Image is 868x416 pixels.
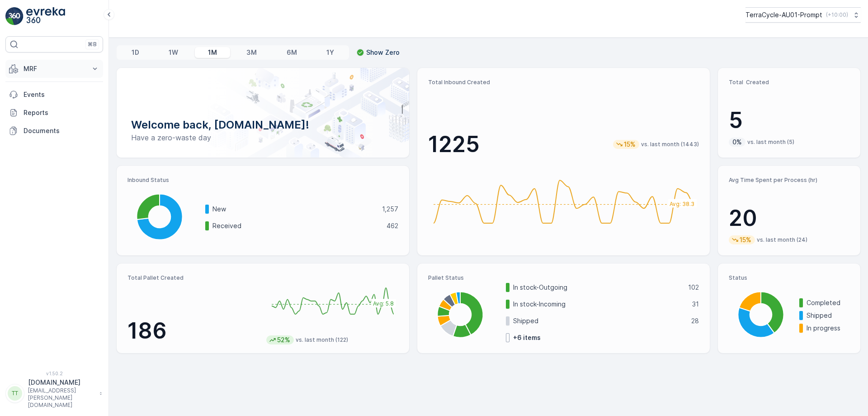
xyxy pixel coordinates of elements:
p: + 6 items [513,333,541,342]
p: 1225 [428,131,480,158]
p: 1,257 [382,205,398,214]
p: In stock-Incoming [513,300,686,309]
a: Documents [5,122,103,140]
p: Documents [24,126,99,135]
p: 6M [287,48,297,57]
p: 3M [246,48,257,57]
p: ⌘B [88,41,97,48]
p: Received [212,221,381,230]
p: [EMAIL_ADDRESS][PERSON_NAME][DOMAIN_NAME] [28,387,95,409]
p: 102 [688,283,699,292]
p: Reports [24,108,99,117]
p: Pallet Status [428,274,699,282]
button: TT[DOMAIN_NAME][EMAIL_ADDRESS][PERSON_NAME][DOMAIN_NAME] [5,378,103,409]
p: 20 [729,205,849,232]
p: Shipped [513,316,685,325]
a: Events [5,86,103,104]
p: Total Created [729,79,849,86]
p: 1D [132,48,139,57]
p: Inbound Status [127,177,398,184]
p: 186 [127,317,259,344]
p: Avg Time Spent per Process (hr) [729,177,849,184]
img: logo [5,7,24,25]
p: 1W [169,48,178,57]
p: Show Zero [366,48,400,57]
p: Shipped [807,311,849,320]
p: 1Y [326,48,334,57]
p: In progress [807,324,849,333]
p: vs. last month (1443) [641,141,699,148]
p: New [212,205,376,214]
p: 15% [739,235,752,244]
p: Events [24,90,99,99]
p: MRF [24,64,85,73]
p: 0% [731,138,743,147]
button: MRF [5,60,103,78]
p: 1M [208,48,217,57]
p: ( +10:00 ) [826,11,848,19]
p: Have a zero-waste day [131,132,395,143]
p: Total Pallet Created [127,274,259,282]
p: 462 [387,221,398,230]
p: 5 [729,107,849,134]
p: Status [729,274,849,282]
div: TT [8,386,22,401]
p: vs. last month (122) [296,336,348,344]
p: 15% [623,140,637,149]
p: Completed [807,298,849,307]
p: In stock-Outgoing [513,283,682,292]
p: 52% [276,335,291,344]
p: 31 [692,300,699,309]
p: TerraCycle-AU01-Prompt [745,10,822,19]
p: Total Inbound Created [428,79,699,86]
p: vs. last month (5) [747,139,794,146]
button: TerraCycle-AU01-Prompt(+10:00) [745,7,861,23]
a: Reports [5,104,103,122]
p: [DOMAIN_NAME] [28,378,95,387]
p: vs. last month (24) [757,236,807,244]
img: logo_light-DOdMpM7g.png [26,7,65,25]
p: 28 [691,316,699,325]
p: Welcome back, [DOMAIN_NAME]! [131,118,395,132]
span: v 1.50.2 [5,371,103,376]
